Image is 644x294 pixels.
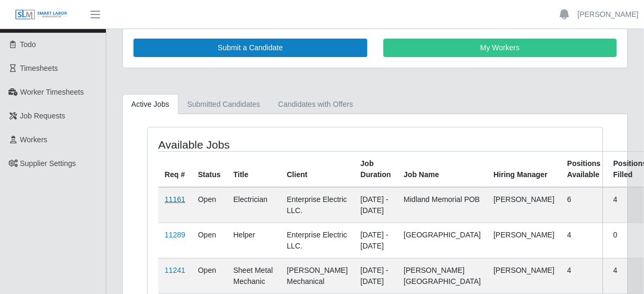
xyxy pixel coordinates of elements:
[269,94,362,115] a: Candidates with Offers
[227,258,281,293] td: Sheet Metal Mechanic
[281,151,354,187] th: Client
[354,187,398,223] td: [DATE] - [DATE]
[487,223,561,258] td: [PERSON_NAME]
[281,223,354,258] td: Enterprise Electric LLC.
[20,112,66,120] span: Job Requests
[158,151,192,187] th: Req #
[227,223,281,258] td: Helper
[122,94,178,115] a: Active Jobs
[192,223,227,258] td: Open
[487,151,561,187] th: Hiring Manager
[20,64,58,72] span: Timesheets
[487,258,561,293] td: [PERSON_NAME]
[192,187,227,223] td: Open
[192,258,227,293] td: Open
[561,187,607,223] td: 6
[133,39,368,57] a: Submit a Candidate
[397,223,487,258] td: [GEOGRAPHIC_DATA]
[397,187,487,223] td: Midland Memorial POB
[20,159,76,168] span: Supplier Settings
[165,195,185,204] a: 11161
[397,151,487,187] th: Job Name
[227,187,281,223] td: Electrician
[227,151,281,187] th: Title
[20,135,48,144] span: Workers
[561,258,607,293] td: 4
[178,94,270,115] a: Submitted Candidates
[354,151,398,187] th: Job Duration
[397,258,487,293] td: [PERSON_NAME][GEOGRAPHIC_DATA]
[15,9,68,21] img: SLM Logo
[158,138,330,151] h4: Available Jobs
[192,151,227,187] th: Status
[354,258,398,293] td: [DATE] - [DATE]
[487,187,561,223] td: [PERSON_NAME]
[561,151,607,187] th: Positions Available
[165,266,185,274] a: 11241
[383,39,618,57] a: My Workers
[20,88,84,96] span: Worker Timesheets
[20,40,36,49] span: Todo
[561,223,607,258] td: 4
[354,223,398,258] td: [DATE] - [DATE]
[165,231,185,239] a: 11289
[578,9,639,20] a: [PERSON_NAME]
[281,187,354,223] td: Enterprise Electric LLC.
[281,258,354,293] td: [PERSON_NAME] Mechanical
